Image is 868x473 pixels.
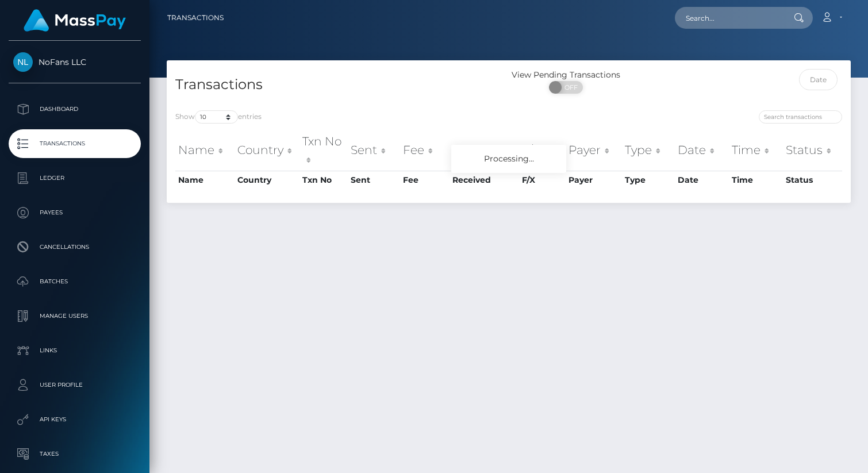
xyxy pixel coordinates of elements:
th: Received [450,130,519,171]
a: Manage Users [9,302,141,330]
input: Date filter [799,69,838,90]
th: Type [622,171,675,189]
span: NoFans LLC [9,57,141,67]
p: Cancellations [13,239,136,256]
th: Payer [566,130,622,171]
a: API Keys [9,405,141,434]
th: Status [783,130,842,171]
span: OFF [555,81,584,94]
p: Dashboard [13,101,136,118]
img: MassPay Logo [24,9,126,32]
select: Showentries [195,110,238,124]
th: F/X [519,171,566,189]
input: Search transactions [759,110,842,124]
a: Batches [9,267,141,296]
img: NoFans LLC [13,52,33,72]
th: Country [235,130,300,171]
th: Sent [348,130,400,171]
p: Transactions [13,135,136,152]
a: Taxes [9,440,141,468]
th: Type [622,130,675,171]
input: Search... [675,7,783,29]
a: Dashboard [9,95,141,124]
th: Name [175,171,235,189]
th: Status [783,171,842,189]
th: Date [675,171,728,189]
a: Cancellations [9,233,141,262]
a: Transactions [167,6,224,30]
h4: Transactions [175,75,500,95]
th: Date [675,130,728,171]
p: User Profile [13,376,136,394]
label: Show entries [175,110,262,124]
a: User Profile [9,371,141,399]
th: Fee [400,171,449,189]
p: Taxes [13,445,136,463]
th: Time [729,171,783,189]
th: Name [175,130,235,171]
th: Payer [566,171,622,189]
th: F/X [519,130,566,171]
p: API Keys [13,411,136,428]
th: Country [235,171,300,189]
div: View Pending Transactions [509,69,623,81]
p: Manage Users [13,307,136,325]
a: Ledger [9,164,141,193]
div: Processing... [451,145,566,173]
p: Payees [13,204,136,221]
a: Links [9,336,141,365]
th: Sent [348,171,400,189]
a: Payees [9,198,141,227]
th: Fee [400,130,449,171]
p: Ledger [13,170,136,187]
th: Time [729,130,783,171]
p: Batches [13,273,136,290]
th: Txn No [299,130,347,171]
a: Transactions [9,129,141,158]
p: Links [13,342,136,359]
th: Received [450,171,519,189]
th: Txn No [299,171,347,189]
